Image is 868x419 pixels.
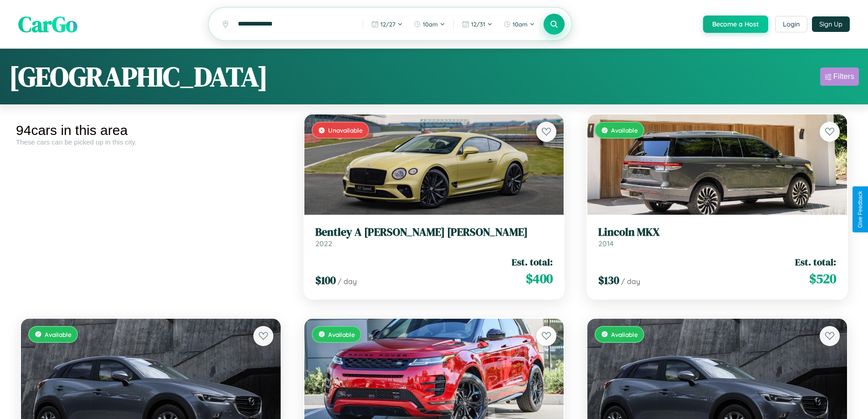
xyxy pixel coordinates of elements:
[423,21,438,28] span: 10am
[611,331,638,338] span: Available
[512,255,553,269] span: Est. total:
[367,17,407,31] button: 12/27
[457,17,497,31] button: 12/31
[526,269,553,288] span: $ 400
[833,72,854,81] div: Filters
[328,331,355,338] span: Available
[16,123,286,138] div: 94 cars in this area
[315,239,332,248] span: 2022
[598,226,836,239] h3: Lincoln MKX
[809,269,836,288] span: $ 520
[703,16,768,33] button: Become a Host
[471,21,485,28] span: 12 / 31
[315,226,553,248] a: Bentley A [PERSON_NAME] [PERSON_NAME]2022
[315,273,336,288] span: $ 100
[812,16,850,32] button: Sign Up
[409,17,450,31] button: 10am
[328,126,363,134] span: Unavailable
[775,16,807,32] button: Login
[857,191,863,228] div: Give Feedback
[499,17,539,31] button: 10am
[380,21,395,28] span: 12 / 27
[611,126,638,134] span: Available
[9,58,268,95] h1: [GEOGRAPHIC_DATA]
[513,21,528,28] span: 10am
[621,277,640,286] span: / day
[795,255,836,269] span: Est. total:
[598,239,614,248] span: 2014
[338,277,357,286] span: / day
[820,67,859,86] button: Filters
[45,331,72,338] span: Available
[18,9,77,39] span: CarGo
[16,138,286,146] div: These cars can be picked up in this city.
[315,226,553,239] h3: Bentley A [PERSON_NAME] [PERSON_NAME]
[598,273,619,288] span: $ 130
[598,226,836,248] a: Lincoln MKX2014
